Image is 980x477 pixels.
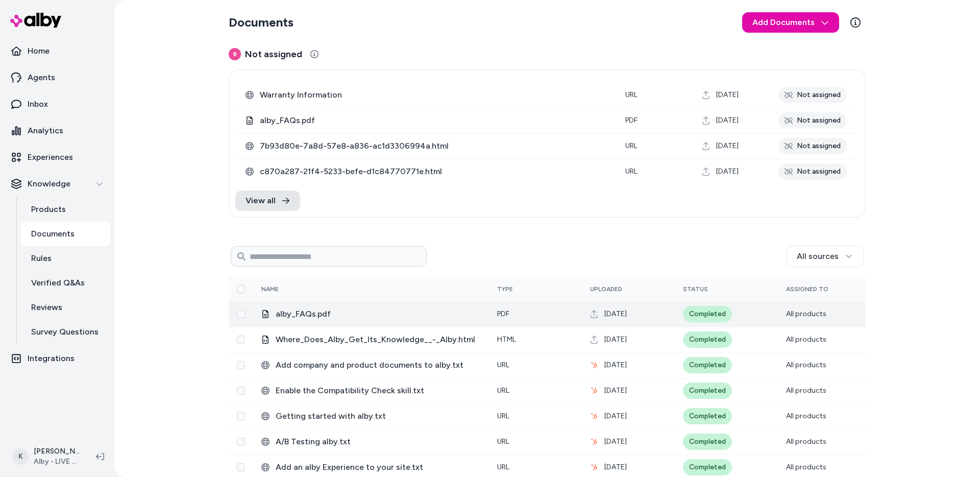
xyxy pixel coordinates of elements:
[716,166,739,177] span: [DATE]
[683,306,732,322] div: Completed
[235,190,300,211] a: View all
[21,271,110,295] a: Verified Q&As
[604,335,627,345] span: [DATE]
[786,361,826,369] span: All products
[604,411,627,421] span: [DATE]
[797,250,839,263] span: All sources
[28,71,55,84] p: Agents
[245,47,302,61] span: Not assigned
[261,410,481,422] div: Getting started with alby.txt
[4,39,110,63] a: Home
[21,320,110,344] a: Survey Questions
[604,437,627,447] span: [DATE]
[31,203,66,216] p: Products
[28,352,75,365] p: Integrations
[276,308,481,320] span: alby_FAQs.pdf
[625,90,638,99] span: URL
[786,246,864,267] button: All sources
[237,285,245,293] button: Select all
[786,412,826,420] span: All products
[497,285,513,293] span: Type
[276,385,481,397] span: Enable the Compatibility Check skill.txt
[604,462,627,472] span: [DATE]
[28,178,70,190] p: Knowledge
[31,301,62,314] p: Reviews
[260,89,609,101] span: Warranty Information
[604,360,627,370] span: [DATE]
[260,165,609,178] span: c870a287-21f4-5233-befe-d1c84770771e.html
[246,195,276,207] span: View all
[237,387,245,395] button: Select row
[229,48,241,60] span: 9
[625,141,638,150] span: URL
[28,125,63,137] p: Analytics
[31,326,99,338] p: Survey Questions
[716,90,739,100] span: [DATE]
[261,359,481,371] div: Add company and product documents to alby.txt
[683,459,732,475] div: Completed
[237,412,245,420] button: Select row
[237,336,245,344] button: Select row
[260,114,609,127] span: alby_FAQs.pdf
[590,285,622,293] span: Uploaded
[4,172,110,196] button: Knowledge
[4,118,110,143] a: Analytics
[261,385,481,397] div: Enable the Compatibility Check skill.txt
[21,222,110,246] a: Documents
[276,461,481,473] span: Add an alby Experience to your site.txt
[786,437,826,446] span: All products
[786,309,826,318] span: All products
[497,463,509,471] span: URL
[31,228,75,240] p: Documents
[34,446,80,457] p: [PERSON_NAME]
[4,92,110,116] a: Inbox
[261,285,338,293] div: Name
[4,65,110,90] a: Agents
[497,309,509,318] span: pdf
[604,309,627,319] span: [DATE]
[229,14,293,31] h2: Documents
[778,163,847,180] div: Not assigned
[786,335,826,344] span: All products
[778,138,847,154] div: Not assigned
[28,151,73,163] p: Experiences
[276,436,481,448] span: A/B Testing alby.txt
[237,361,245,369] button: Select row
[4,145,110,170] a: Experiences
[683,285,708,293] span: Status
[6,440,88,473] button: K[PERSON_NAME]Alby - LIVE on [DOMAIN_NAME]
[31,252,52,265] p: Rules
[683,408,732,424] div: Completed
[246,89,609,101] div: Warranty Information
[716,115,739,126] span: [DATE]
[625,116,638,125] span: pdf
[28,45,50,57] p: Home
[21,295,110,320] a: Reviews
[237,463,245,471] button: Select row
[786,285,828,293] span: Assigned To
[261,461,481,473] div: Add an alby Experience to your site.txt
[683,434,732,450] div: Completed
[260,140,609,152] span: 7b93d80e-7a8d-57e8-a836-ac1d3306994a.html
[604,386,627,396] span: [DATE]
[778,87,847,103] div: Not assigned
[31,277,85,289] p: Verified Q&As
[261,436,481,448] div: A/B Testing alby.txt
[683,357,732,373] div: Completed
[786,386,826,395] span: All products
[21,197,110,222] a: Products
[4,346,110,371] a: Integrations
[10,13,61,28] img: alby Logo
[778,112,847,129] div: Not assigned
[497,361,509,369] span: URL
[786,463,826,471] span: All products
[246,114,609,127] div: alby_FAQs.pdf
[497,335,516,344] span: html
[21,246,110,271] a: Rules
[261,308,481,320] div: alby_FAQs.pdf
[237,310,245,318] button: Select row
[276,333,481,346] span: Where_Does_Alby_Get_Its_Knowledge__-_Alby.html
[28,98,48,110] p: Inbox
[683,331,732,348] div: Completed
[12,448,29,465] span: K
